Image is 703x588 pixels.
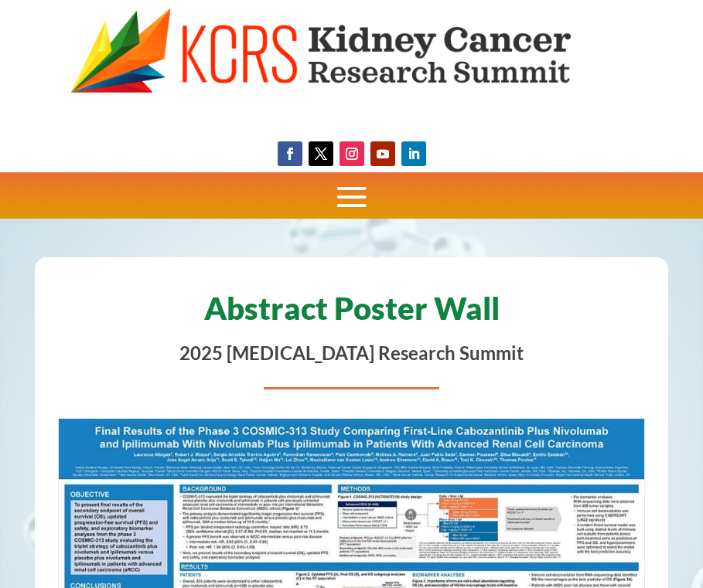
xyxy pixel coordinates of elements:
[370,141,395,166] a: Follow on Youtube
[58,339,644,367] p: 2025 [MEDICAL_DATA] Research Summit
[278,141,302,166] a: Follow on Facebook
[58,285,644,339] h1: Abstract Poster Wall
[340,141,364,166] a: Follow on Instagram
[401,141,426,166] a: Follow on LinkedIn
[309,141,333,166] a: Follow on X
[70,8,633,95] img: KCRS generic logo wide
